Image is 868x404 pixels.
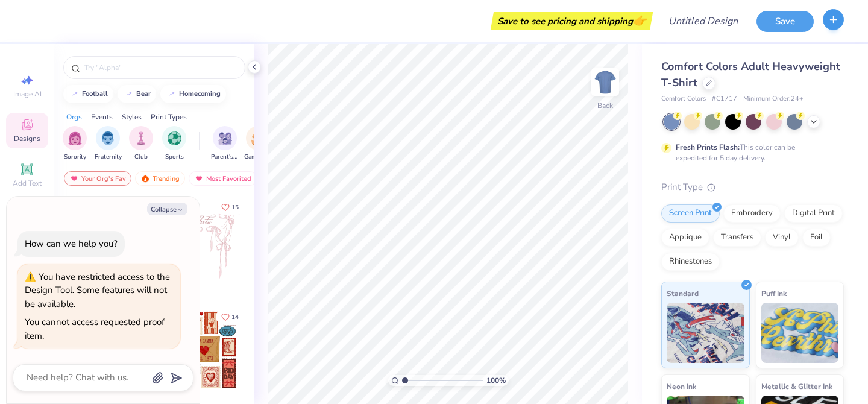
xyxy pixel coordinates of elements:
[70,90,80,98] img: trend_line.gif
[179,90,221,97] div: homecoming
[82,90,108,97] div: football
[124,90,134,98] img: trend_line.gif
[216,199,244,215] button: Like
[593,70,617,94] img: Back
[91,112,113,122] div: Events
[64,171,131,186] div: Your Org's Fav
[189,171,257,186] div: Most Favorited
[494,12,650,30] div: Save to see pricing and shipping
[486,375,506,386] span: 100 %
[633,13,646,28] span: 👉
[194,174,204,183] img: most_fav.gif
[64,153,86,162] span: Sorority
[151,112,187,122] div: Print Types
[167,90,177,98] img: trend_line.gif
[162,126,186,162] button: filter button
[95,153,122,162] span: Fraternity
[661,180,844,194] div: Print Type
[723,204,781,223] div: Embroidery
[63,126,87,162] button: filter button
[13,89,42,99] span: Image AI
[101,131,115,145] img: Fraternity Image
[244,126,272,162] button: filter button
[661,229,709,247] div: Applique
[13,178,42,188] span: Add Text
[667,380,696,393] span: Neon Ink
[211,126,239,162] button: filter button
[160,85,226,103] button: homecoming
[140,174,150,183] img: trending.gif
[136,90,151,97] div: bear
[135,171,185,186] div: Trending
[661,204,720,223] div: Screen Print
[756,11,814,32] button: Save
[95,126,122,162] button: filter button
[211,153,239,162] span: Parent's Weekend
[95,126,122,162] div: filter for Fraternity
[231,314,239,320] span: 14
[661,59,840,90] span: Comfort Colors Adult Heavyweight T-Shirt
[784,204,843,223] div: Digital Print
[218,131,232,145] img: Parent's Weekend Image
[129,126,153,162] button: filter button
[713,229,761,247] div: Transfers
[66,112,82,122] div: Orgs
[667,287,699,300] span: Standard
[761,380,832,393] span: Metallic & Glitter Ink
[14,134,40,144] span: Designs
[118,85,156,103] button: bear
[68,131,82,145] img: Sorority Image
[244,126,272,162] div: filter for Game Day
[761,287,787,300] span: Puff Ink
[134,131,148,145] img: Club Image
[165,153,184,162] span: Sports
[134,153,148,162] span: Club
[761,303,839,363] img: Puff Ink
[667,303,744,363] img: Standard
[244,153,272,162] span: Game Day
[802,229,831,247] div: Foil
[147,203,187,215] button: Collapse
[712,94,737,104] span: # C1717
[231,204,239,210] span: 15
[676,142,740,152] strong: Fresh Prints Flash:
[251,131,265,145] img: Game Day Image
[25,316,165,342] div: You cannot access requested proof item.
[25,238,118,250] div: How can we help you?
[25,271,170,310] div: You have restricted access to the Design Tool. Some features will not be available.
[661,253,720,271] div: Rhinestones
[69,174,79,183] img: most_fav.gif
[211,126,239,162] div: filter for Parent's Weekend
[162,126,186,162] div: filter for Sports
[122,112,142,122] div: Styles
[168,131,181,145] img: Sports Image
[597,100,613,111] div: Back
[676,142,824,163] div: This color can be expedited for 5 day delivery.
[743,94,804,104] span: Minimum Order: 24 +
[659,9,747,33] input: Untitled Design
[765,229,799,247] div: Vinyl
[63,126,87,162] div: filter for Sorority
[661,94,706,104] span: Comfort Colors
[63,85,113,103] button: football
[216,309,244,325] button: Like
[129,126,153,162] div: filter for Club
[83,62,237,74] input: Try "Alpha"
